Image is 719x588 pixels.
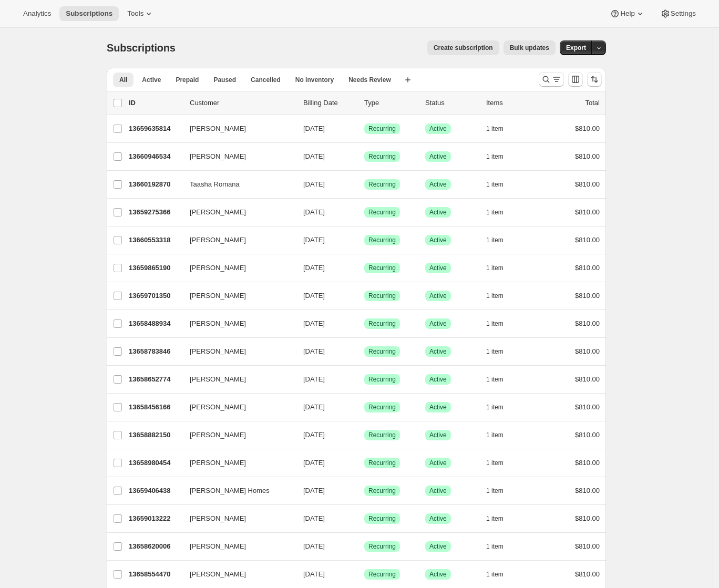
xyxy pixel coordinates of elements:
[504,40,556,55] button: Bulk updates
[17,6,57,21] button: Analytics
[303,514,325,522] span: [DATE]
[348,76,391,84] span: Needs Review
[183,120,289,137] button: [PERSON_NAME]
[575,570,600,578] span: $810.00
[183,399,289,416] button: [PERSON_NAME]
[129,291,181,301] p: 13659701350
[183,538,289,555] button: [PERSON_NAME]
[486,431,504,439] span: 1 item
[429,180,447,189] span: Active
[183,455,289,471] button: [PERSON_NAME]
[486,316,515,331] button: 1 item
[129,541,181,552] p: 13658620006
[429,459,447,467] span: Active
[429,514,447,523] span: Active
[368,125,396,133] span: Recurring
[190,98,295,108] p: Customer
[587,72,602,87] button: Sort the results
[190,179,240,190] span: Taasha Romana
[429,570,447,579] span: Active
[190,513,246,524] span: [PERSON_NAME]
[190,263,246,273] span: [PERSON_NAME]
[183,343,289,360] button: [PERSON_NAME]
[129,344,600,359] div: 13658783846[PERSON_NAME][DATE]SuccessRecurringSuccessActive1 item$810.00
[183,176,289,193] button: Taasha Romana
[190,235,246,245] span: [PERSON_NAME]
[486,567,515,582] button: 1 item
[575,459,600,467] span: $810.00
[486,152,504,161] span: 1 item
[303,125,325,132] span: [DATE]
[429,431,447,439] span: Active
[303,208,325,216] span: [DATE]
[129,263,181,273] p: 13659865190
[429,208,447,216] span: Active
[486,539,515,554] button: 1 item
[66,9,112,18] span: Subscriptions
[129,374,181,385] p: 13658652774
[303,487,325,494] span: [DATE]
[429,236,447,244] span: Active
[190,123,246,134] span: [PERSON_NAME]
[429,125,447,133] span: Active
[59,6,119,21] button: Subscriptions
[368,514,396,523] span: Recurring
[129,402,181,412] p: 13658456166
[429,347,447,356] span: Active
[190,541,246,552] span: [PERSON_NAME]
[575,375,600,383] span: $810.00
[429,403,447,411] span: Active
[486,400,515,415] button: 1 item
[429,319,447,328] span: Active
[486,292,504,300] span: 1 item
[176,76,199,84] span: Prepaid
[603,6,651,21] button: Help
[575,264,600,272] span: $810.00
[183,315,289,332] button: [PERSON_NAME]
[486,125,504,133] span: 1 item
[129,483,600,498] div: 13659406438[PERSON_NAME] Homes[DATE]SuccessRecurringSuccessActive1 item$810.00
[303,319,325,327] span: [DATE]
[399,73,416,87] button: Create new view
[575,431,600,439] span: $810.00
[575,403,600,411] span: $810.00
[486,319,504,328] span: 1 item
[575,319,600,327] span: $810.00
[575,208,600,216] span: $810.00
[575,292,600,300] span: $810.00
[486,180,504,189] span: 1 item
[303,542,325,550] span: [DATE]
[575,152,600,160] span: $810.00
[486,261,515,275] button: 1 item
[129,98,181,108] p: ID
[575,487,600,494] span: $810.00
[303,264,325,272] span: [DATE]
[486,403,504,411] span: 1 item
[486,121,515,136] button: 1 item
[190,207,246,218] span: [PERSON_NAME]
[129,511,600,526] div: 13659013222[PERSON_NAME][DATE]SuccessRecurringSuccessActive1 item$810.00
[429,292,447,300] span: Active
[486,98,539,108] div: Items
[434,44,493,52] span: Create subscription
[486,344,515,359] button: 1 item
[142,76,161,84] span: Active
[427,40,499,55] button: Create subscription
[303,375,325,383] span: [DATE]
[368,319,396,328] span: Recurring
[23,9,51,18] span: Analytics
[671,9,696,18] span: Settings
[129,151,181,162] p: 13660946534
[251,76,281,84] span: Cancelled
[429,264,447,272] span: Active
[368,180,396,189] span: Recurring
[368,152,396,161] span: Recurring
[190,486,270,496] span: [PERSON_NAME] Homes
[486,456,515,470] button: 1 item
[129,486,181,496] p: 13659406438
[127,9,143,18] span: Tools
[129,235,181,245] p: 13660553318
[303,431,325,439] span: [DATE]
[429,152,447,161] span: Active
[213,76,236,84] span: Paused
